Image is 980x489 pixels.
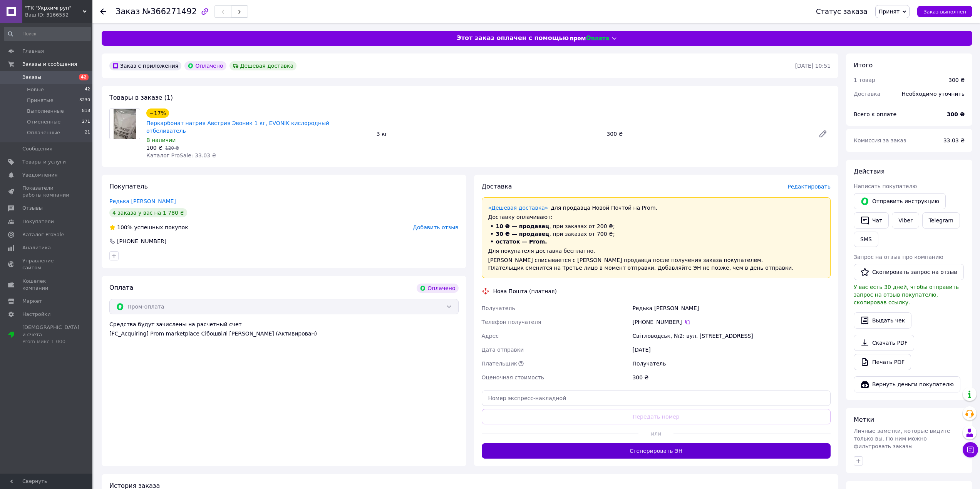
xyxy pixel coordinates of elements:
div: Получатель [631,357,832,371]
div: 4 заказа у вас на 1 780 ₴ [109,208,187,217]
input: Поиск [4,27,91,41]
div: Статус заказа [816,8,868,15]
div: Редька [PERSON_NAME] [631,301,832,315]
button: Чат [854,212,889,229]
span: Покупатель [109,183,148,190]
div: 300 ₴ [603,129,812,139]
img: Перкарбонат натрия Австрия Эвоник 1 кг, EVONIK кислородный отбеливатель [114,109,136,139]
span: Сообщения [22,145,52,152]
button: Чат с покупателем [963,442,978,457]
div: Оплачено [417,284,458,293]
span: 42 [79,74,89,80]
span: Получатель [482,305,515,311]
span: "ТК "Укрхимгруп" [25,5,83,12]
button: Сгенерировать ЭН [482,443,831,459]
span: В наличии [146,137,176,143]
span: Настройки [22,311,50,318]
span: Заказы и сообщения [22,61,77,68]
span: 818 [82,108,90,115]
span: Показатели работы компании [22,185,71,199]
span: 10 ₴ — продавец [496,223,549,229]
span: Главная [22,48,44,55]
span: 271 [82,118,90,125]
span: Покупатели [22,218,54,225]
button: Отправить инструкцию [854,193,946,209]
span: Комиссия за заказ [854,137,906,144]
a: Редька [PERSON_NAME] [109,198,176,204]
span: 42 [85,86,90,93]
span: или [638,430,673,437]
span: Новые [27,86,44,93]
div: [DATE] [631,343,832,357]
div: Оплачено [184,61,226,70]
div: 300 ₴ [631,371,832,384]
span: У вас есть 30 дней, чтобы отправить запрос на отзыв покупателю, скопировав ссылку. [854,284,959,305]
div: Дешевая доставка [230,61,297,70]
span: Метки [854,416,874,423]
li: , при заказах от 200 ₴; [488,222,824,230]
a: Telegram [922,212,960,229]
a: Перкарбонат натрия Австрия Эвоник 1 кг, EVONIK кислородный отбеливатель [146,120,329,134]
span: Всего к оплате [854,111,896,117]
div: Для покупателя доставка бесплатно. [488,247,824,255]
span: Уведомления [22,172,57,179]
span: 120 ₴ [165,145,179,151]
div: Заказ с приложения [109,61,181,70]
span: Этот заказ оплачен с помощью [457,34,569,43]
span: №366271492 [142,7,197,16]
span: 100% [117,224,132,230]
div: Доставку оплачивают: [488,213,824,221]
span: Добавить отзыв [413,224,458,230]
div: Необходимо уточнить [897,85,969,102]
div: Світловодськ, №2: вул. [STREET_ADDRESS] [631,329,832,343]
div: [PHONE_NUMBER] [116,237,167,245]
span: Кошелек компании [22,278,71,292]
span: Дата отправки [482,347,524,353]
span: Редактировать [787,184,831,190]
span: Оплаченные [27,129,60,136]
a: Печать PDF [854,354,911,370]
span: Личные заметки, которые видите только вы. По ним можно фильтровать заказы [854,428,950,449]
span: Итого [854,62,873,69]
div: Вернуться назад [100,8,106,15]
button: Заказ выполнен [917,6,972,17]
span: Доставка [482,183,512,190]
span: Товары в заказе (1) [109,94,173,101]
div: для продавца Новой Почтой на Prom. [488,204,824,212]
span: 3230 [79,97,90,104]
span: Оценочная стоимость [482,374,544,381]
span: Адрес [482,333,499,339]
span: Написать покупателю [854,183,917,189]
div: Средства будут зачислены на расчетный счет [109,320,459,337]
a: Скачать PDF [854,335,914,351]
span: Оплата [109,284,133,291]
button: Вернуть деньги покупателю [854,376,960,392]
a: «Дешевая доставка» [488,205,548,211]
div: [FC_Acquiring] Prom marketplace Сібошвілі [PERSON_NAME] (Активирован) [109,330,459,337]
span: 33.03 ₴ [943,137,965,144]
span: 100 ₴ [146,145,162,151]
div: −17% [146,108,169,118]
div: [PHONE_NUMBER] [632,318,831,326]
span: Выполненные [27,108,64,115]
span: 30 ₴ — продавец [496,231,549,237]
span: Товары и услуги [22,159,66,165]
button: Скопировать запрос на отзыв [854,264,964,280]
div: 3 кг [374,129,604,139]
div: 300 ₴ [948,76,965,84]
div: Нова Пошта (платная) [491,287,559,295]
span: Принят [879,8,900,15]
span: остаток — Prom. [496,239,547,245]
span: 21 [85,129,90,136]
span: Отмененные [27,118,60,125]
time: [DATE] 10:51 [795,63,831,69]
span: Плательщик [482,360,518,367]
div: успешных покупок [109,224,188,231]
span: Аналитика [22,244,51,251]
span: 1 товар [854,77,875,83]
span: [DEMOGRAPHIC_DATA] и счета [22,324,79,345]
div: [PERSON_NAME] списывается с [PERSON_NAME] продавца после получения заказа покупателем. Плательщик... [488,256,824,272]
span: Заказы [22,74,41,81]
div: Prom микс 1 000 [22,338,79,345]
span: Доставка [854,91,880,97]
